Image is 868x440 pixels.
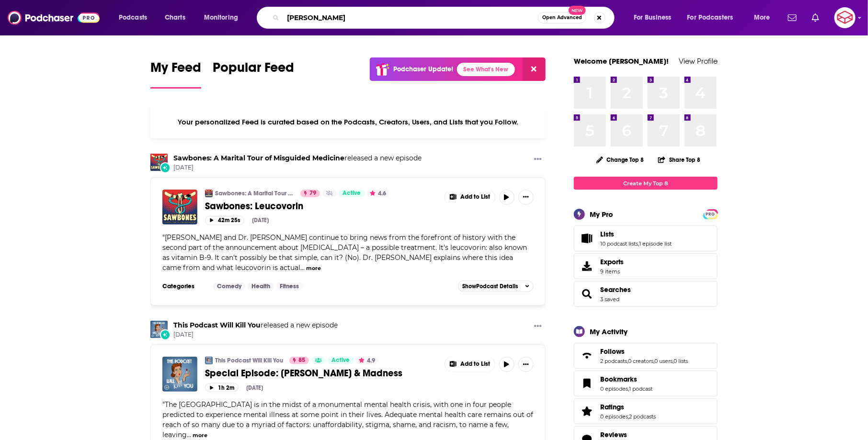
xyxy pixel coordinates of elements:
span: , [653,358,654,364]
a: 1 episode list [639,240,672,247]
span: Add to List [460,193,490,201]
span: " [162,233,527,272]
a: Health [248,282,274,290]
button: Share Top 8 [658,150,701,169]
input: Search podcasts, credits, & more... [283,10,538,25]
span: Special Episode: [PERSON_NAME] & Madness [205,367,402,379]
img: Podchaser - Follow, Share and Rate Podcasts [8,9,100,27]
span: Ratings [574,398,718,424]
button: Change Top 8 [591,154,650,166]
a: Follows [600,347,688,356]
a: 3 saved [600,296,619,303]
div: My Pro [590,210,613,219]
p: Podchaser Update! [393,65,453,73]
a: Follows [577,349,596,362]
a: Lists [600,230,672,238]
button: Open AdvancedNew [538,12,586,23]
span: [DATE] [173,331,338,339]
div: Search podcasts, credits, & more... [266,7,624,29]
a: Show notifications dropdown [784,10,800,26]
span: , [638,240,639,247]
a: 2 podcasts [600,358,627,364]
a: Popular Feed [213,59,294,89]
span: For Podcasters [687,11,733,24]
button: 4.9 [356,357,378,364]
span: Bookmarks [574,371,718,396]
button: more [193,431,207,440]
span: Add to List [460,361,490,368]
span: Open Advanced [542,15,582,20]
a: 0 episodes [600,413,628,420]
div: New Episode [160,329,171,340]
img: User Profile [834,7,856,28]
span: Follows [574,343,718,369]
span: For Business [634,11,672,24]
a: 2 podcasts [629,413,656,420]
span: ... [300,263,305,272]
a: Searches [577,287,596,301]
span: Reviews [600,430,627,439]
h3: released a new episode [173,154,422,163]
a: My Feed [150,59,201,89]
a: 0 creators [628,358,653,364]
button: Show More Button [445,357,495,372]
span: Lists [574,226,718,251]
div: My Activity [590,327,628,336]
span: My Feed [150,59,201,81]
span: , [627,358,628,364]
img: This Podcast Will Kill You [150,321,168,338]
button: open menu [627,10,684,25]
a: Welcome [PERSON_NAME]! [574,56,669,66]
img: This Podcast Will Kill You [205,357,213,364]
span: 79 [309,189,316,198]
a: 79 [300,190,320,197]
img: Special Episode: Antonia Hylton & Madness [162,357,197,392]
a: Bookmarks [577,377,596,390]
span: Popular Feed [213,59,294,81]
span: Show Podcast Details [462,283,518,290]
span: Searches [574,281,718,307]
button: Show More Button [518,357,534,372]
span: Monitoring [204,11,238,24]
a: Sawbones: A Marital Tour of Misguided Medicine [215,190,294,197]
a: 85 [289,357,309,364]
h3: released a new episode [173,321,338,330]
a: Searches [600,285,631,294]
a: Active [339,190,365,197]
span: [PERSON_NAME] and Dr. [PERSON_NAME] continue to bring news from the forefront of history with the... [162,233,527,272]
div: Your personalized Feed is curated based on the Podcasts, Creators, Users, and Lists that you Follow. [150,106,546,138]
a: Bookmarks [600,375,652,384]
span: Exports [600,258,624,266]
button: 1h 2m [205,383,239,392]
button: ShowPodcast Details [458,281,534,292]
a: Ratings [577,405,596,418]
span: 9 items [600,268,624,275]
span: ... [187,430,191,439]
a: 0 users [654,358,673,364]
button: Show More Button [530,154,546,166]
h3: Categories [162,282,206,290]
a: See What's New [457,63,515,76]
a: Sawbones: Leucovorin [162,190,197,225]
span: More [754,11,770,24]
div: New Episode [160,162,171,173]
a: This Podcast Will Kill You [215,357,283,364]
a: Create My Top 8 [574,177,718,190]
div: [DATE] [252,217,269,224]
button: Show profile menu [834,7,856,28]
span: Podcasts [119,11,147,24]
a: Comedy [213,282,245,290]
a: Sawbones: A Marital Tour of Misguided Medicine [150,154,168,171]
span: New [569,6,586,15]
a: 10 podcast lists [600,240,638,247]
a: Sawbones: A Marital Tour of Misguided Medicine [173,154,344,162]
span: Ratings [600,403,624,411]
a: Active [328,357,354,364]
button: open menu [112,10,160,25]
img: Sawbones: A Marital Tour of Misguided Medicine [205,190,213,197]
a: Exports [574,253,718,279]
a: Show notifications dropdown [808,10,823,26]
